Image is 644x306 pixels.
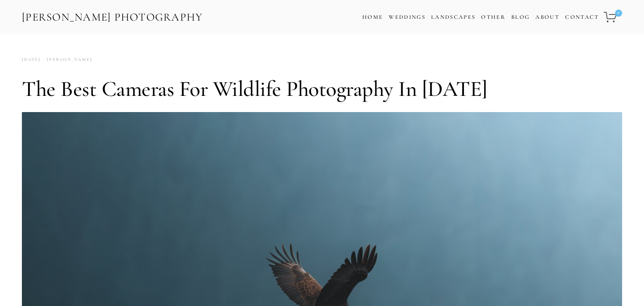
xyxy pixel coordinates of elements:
span: 0 [615,10,622,17]
a: Other [481,14,506,21]
a: Blog [511,11,530,24]
a: [PERSON_NAME] Photography [21,7,204,27]
h1: The Best Cameras for Wildlife Photography in [DATE] [22,76,622,102]
a: Landscapes [431,14,475,21]
time: [DATE] [22,54,41,66]
a: About [535,11,559,24]
a: Home [362,11,383,24]
a: Weddings [389,14,425,21]
a: [PERSON_NAME] [41,54,92,66]
a: Contact [565,11,599,24]
a: 0 items in cart [602,7,623,28]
